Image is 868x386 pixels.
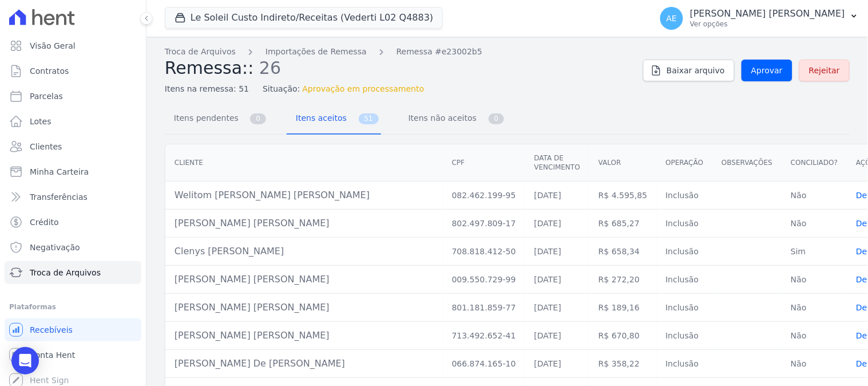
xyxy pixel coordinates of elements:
[589,210,656,238] td: R$ 685,27
[165,350,443,378] td: [PERSON_NAME] De [PERSON_NAME]
[525,266,589,294] td: [DATE]
[397,46,482,58] a: Remessa #e23002b5
[589,238,656,266] td: R$ 658,34
[489,113,505,124] span: 0
[525,144,589,182] th: Data de vencimento
[589,266,656,294] td: R$ 272,20
[443,350,525,378] td: 066.874.165-10
[30,141,62,152] span: Clientes
[30,40,76,52] span: Visão Geral
[443,210,525,238] td: 802.497.809-17
[5,34,141,57] a: Visão Geral
[667,65,725,76] span: Baixar arquivo
[263,83,300,95] span: Situação:
[5,318,141,341] a: Recebíveis
[5,160,141,183] a: Minha Carteira
[657,294,713,322] td: Inclusão
[443,294,525,322] td: 801.181.859-77
[30,267,101,278] span: Troca de Arquivos
[165,104,506,135] nav: Tab selector
[782,210,847,238] td: Não
[30,349,75,361] span: Conta Hent
[259,57,281,78] span: 26
[165,144,443,182] th: Cliente
[289,107,349,129] span: Itens aceitos
[443,238,525,266] td: 708.818.412-50
[443,144,525,182] th: CPF
[782,182,847,210] td: Não
[167,107,241,129] span: Itens pendentes
[30,166,89,178] span: Minha Carteira
[589,182,656,210] td: R$ 4.595,85
[657,144,713,182] th: Operação
[165,83,249,95] span: Itens na remessa: 51
[5,135,141,158] a: Clientes
[402,107,479,129] span: Itens não aceitos
[303,83,425,95] span: Aprovação em processamento
[525,322,589,350] td: [DATE]
[751,65,783,76] span: Aprovar
[30,65,69,77] span: Contratos
[525,238,589,266] td: [DATE]
[782,238,847,266] td: Sim
[30,242,80,253] span: Negativação
[742,60,792,81] a: Aprovar
[287,104,381,135] a: Itens aceitos 51
[359,113,379,124] span: 51
[651,2,868,34] button: AE [PERSON_NAME] [PERSON_NAME] Ver opções
[443,182,525,210] td: 082.462.199-95
[5,85,141,108] a: Parcelas
[30,90,63,102] span: Parcelas
[165,238,443,266] td: Clenys [PERSON_NAME]
[525,182,589,210] td: [DATE]
[5,60,141,82] a: Contratos
[165,46,236,58] a: Troca de Arquivos
[30,191,88,203] span: Transferências
[165,58,254,78] span: Remessa::
[589,294,656,322] td: R$ 189,16
[165,182,443,210] td: Welitom [PERSON_NAME] [PERSON_NAME]
[165,322,443,350] td: [PERSON_NAME] [PERSON_NAME]
[5,110,141,133] a: Lotes
[643,60,735,81] a: Baixar arquivo
[165,210,443,238] td: [PERSON_NAME] [PERSON_NAME]
[657,322,713,350] td: Inclusão
[265,46,367,58] a: Importações de Remessa
[782,266,847,294] td: Não
[165,46,634,58] nav: Breadcrumb
[9,300,137,314] div: Plataformas
[657,182,713,210] td: Inclusão
[5,211,141,234] a: Crédito
[589,350,656,378] td: R$ 358,22
[399,104,507,135] a: Itens não aceitos 0
[657,350,713,378] td: Inclusão
[589,144,656,182] th: Valor
[30,324,73,336] span: Recebíveis
[657,210,713,238] td: Inclusão
[165,266,443,294] td: [PERSON_NAME] [PERSON_NAME]
[30,116,51,127] span: Lotes
[799,60,850,81] a: Rejeitar
[525,210,589,238] td: [DATE]
[782,294,847,322] td: Não
[165,104,268,135] a: Itens pendentes 0
[525,294,589,322] td: [DATE]
[5,344,141,367] a: Conta Hent
[11,347,39,375] div: Open Intercom Messenger
[443,266,525,294] td: 009.550.729-99
[5,186,141,208] a: Transferências
[657,238,713,266] td: Inclusão
[30,216,59,228] span: Crédito
[165,294,443,322] td: [PERSON_NAME] [PERSON_NAME]
[809,65,840,76] span: Rejeitar
[5,261,141,284] a: Troca de Arquivos
[589,322,656,350] td: R$ 670,80
[690,8,845,19] p: [PERSON_NAME] [PERSON_NAME]
[782,144,847,182] th: Conciliado?
[443,322,525,350] td: 713.492.652-41
[713,144,782,182] th: Observações
[525,350,589,378] td: [DATE]
[250,113,266,124] span: 0
[165,7,443,29] button: Le Soleil Custo Indireto/Receitas (Vederti L02 Q4883)
[690,19,845,29] p: Ver opções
